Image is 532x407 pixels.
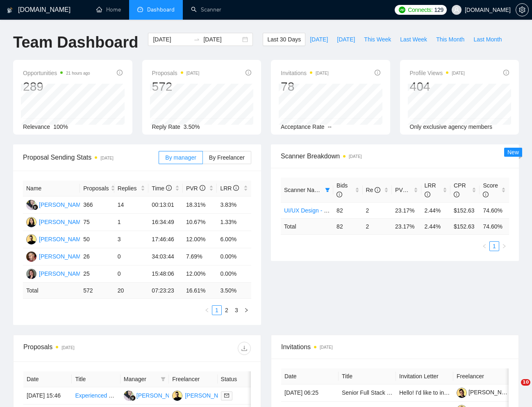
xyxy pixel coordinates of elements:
span: Proposals [83,184,109,193]
td: 14 [114,197,149,214]
span: PVR [395,187,414,193]
td: 1 [114,214,149,231]
span: Relevance [23,123,50,130]
span: PVR [186,185,205,192]
td: 23.17% [392,202,421,218]
time: [DATE] [320,345,332,350]
td: Total [281,218,333,234]
span: swap-right [193,36,200,43]
a: IM[PERSON_NAME] [26,270,86,277]
td: 74.60% [480,202,509,218]
span: Last Month [473,35,502,44]
time: [DATE] [100,156,113,160]
th: Freelancer [453,368,511,384]
td: Experienced Front-End Developer Needed for One-Month Project [72,387,120,405]
div: 572 [152,79,200,94]
div: [PERSON_NAME] [39,217,86,226]
span: info-circle [246,70,251,75]
th: Title [72,371,120,387]
td: 25 [80,265,114,283]
img: FF [26,200,36,210]
span: info-circle [336,192,342,197]
td: 82 [333,218,362,234]
li: 3 [232,305,241,315]
td: $ 152.63 [450,218,480,234]
td: 1.33% [217,214,251,231]
span: filter [323,184,332,196]
span: CPR [454,182,466,198]
span: info-circle [200,185,205,191]
td: 26 [80,248,114,265]
span: New [507,149,519,155]
td: $152.63 [450,202,480,218]
div: [PERSON_NAME] [39,269,86,278]
a: DD[PERSON_NAME] [26,253,86,259]
span: Only exclusive agency members [410,123,493,130]
span: Last Week [400,35,427,44]
span: filter [159,373,167,385]
span: right [502,244,507,249]
span: Replies [118,184,139,193]
span: Manager [124,375,157,384]
span: Score [483,182,498,198]
span: info-circle [166,185,172,191]
span: filter [161,377,166,382]
td: Senior Full Stack Developer with Smart Contract Experience [339,384,396,402]
td: 0.00% [217,265,251,283]
span: Invitations [281,68,329,78]
td: 34:03:44 [148,248,183,265]
td: 2.44 % [421,218,450,234]
span: Connects: [408,5,432,14]
a: NB[PERSON_NAME] [26,218,86,225]
td: 20 [114,283,149,299]
li: Next Page [241,305,251,315]
span: Status [221,375,255,384]
td: 75 [80,214,114,231]
a: FF[PERSON_NAME] [124,392,184,398]
li: 1 [489,241,499,251]
span: info-circle [409,187,414,193]
td: [DATE] 06:25 [281,384,339,402]
td: 16.61 % [183,283,217,299]
span: 10 [521,379,530,386]
td: 00:13:01 [148,197,183,214]
span: dashboard [137,7,143,12]
div: [PERSON_NAME] [136,391,184,400]
a: Experienced Front-End Developer Needed for One-Month Project [75,392,241,399]
td: 0.00% [217,248,251,265]
li: 2 [222,305,232,315]
span: Proposal Sending Stats [23,152,159,162]
div: 78 [281,79,329,94]
span: Last 30 Days [267,35,301,44]
span: info-circle [503,70,509,75]
td: [DATE] 15:46 [23,387,72,405]
a: 1 [490,242,499,251]
img: gigradar-bm.png [130,395,136,401]
td: 6.00% [217,231,251,248]
th: Proposals [80,181,114,197]
span: Opportunities [23,68,90,78]
td: 10.67% [183,214,217,231]
td: 15:48:06 [148,265,183,283]
time: [DATE] [349,154,361,159]
td: 2 [363,202,392,218]
td: 2.44% [421,202,450,218]
span: to [193,36,200,43]
td: 3 [114,231,149,248]
img: c14J798sJin7A7Mao0eZ5tP9r1w8eFJcwVRC-pYbcqkEI-GtdsbrmjM67kuMuWBJZI [457,388,467,398]
span: Re [366,187,381,193]
th: Replies [114,181,149,197]
button: This Month [432,33,469,46]
th: Manager [120,371,169,387]
td: 12.00% [183,265,217,283]
a: 2 [222,306,231,315]
span: LRR [425,182,436,198]
span: info-circle [375,70,380,75]
span: Profile Views [410,68,465,78]
span: Dashboard [147,6,175,13]
time: 21 hours ago [66,71,90,75]
span: LRR [220,185,239,192]
th: Date [23,371,72,387]
span: Reply Rate [152,123,180,130]
img: logo [7,4,13,17]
